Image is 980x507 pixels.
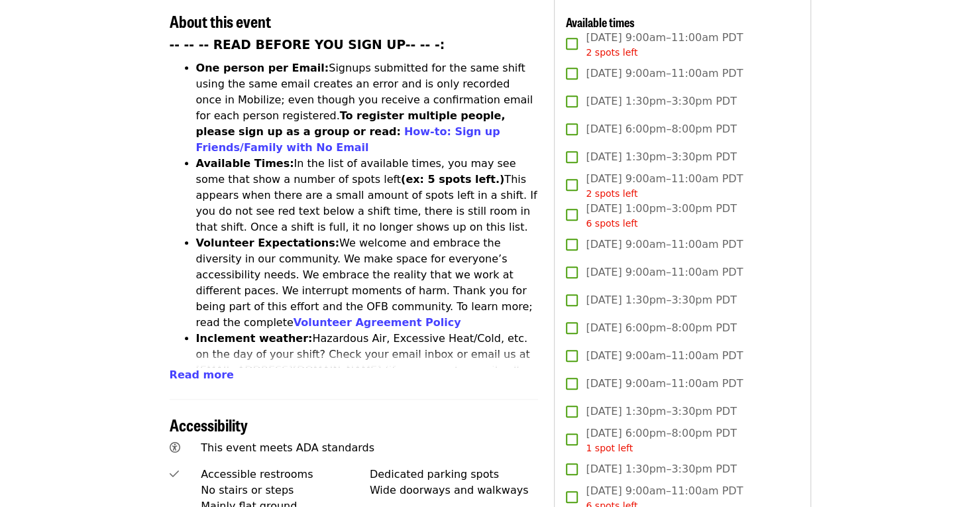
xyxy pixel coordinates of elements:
strong: One person per Email: [196,62,329,74]
button: Read more [170,367,234,383]
strong: -- -- -- READ BEFORE YOU SIGN UP-- -- -: [170,38,445,52]
span: [DATE] 1:00pm–3:00pm PDT [586,201,736,231]
i: universal-access icon [170,441,180,454]
span: [DATE] 9:00am–11:00am PDT [586,376,743,392]
span: [DATE] 1:30pm–3:30pm PDT [586,93,736,109]
span: [DATE] 9:00am–11:00am PDT [586,171,743,201]
span: [DATE] 1:30pm–3:30pm PDT [586,461,736,477]
strong: Available Times: [196,157,294,170]
span: [DATE] 9:00am–11:00am PDT [586,30,743,60]
a: How-to: Sign up Friends/Family with No Email [196,125,500,154]
span: [DATE] 9:00am–11:00am PDT [586,66,743,82]
span: Available times [565,13,634,30]
a: Volunteer Agreement Policy [294,316,461,329]
span: [DATE] 9:00am–11:00am PDT [586,348,743,364]
span: [DATE] 1:30pm–3:30pm PDT [586,149,736,165]
span: 2 spots left [586,188,637,199]
span: [DATE] 6:00pm–8:00pm PDT [586,121,736,137]
div: Accessible restrooms [201,467,370,482]
strong: To register multiple people, please sign up as a group or read: [196,109,506,138]
span: [DATE] 9:00am–11:00am PDT [586,237,743,253]
div: Wide doorways and walkways [370,482,539,498]
span: [DATE] 1:30pm–3:30pm PDT [586,292,736,308]
span: Read more [170,368,234,381]
span: 2 spots left [586,47,637,58]
li: In the list of available times, you may see some that show a number of spots left This appears wh... [196,156,539,235]
span: This event meets ADA standards [201,441,374,454]
li: Hazardous Air, Excessive Heat/Cold, etc. on the day of your shift? Check your email inbox or emai... [196,331,539,410]
span: 6 spots left [586,218,637,229]
li: We welcome and embrace the diversity in our community. We make space for everyone’s accessibility... [196,235,539,331]
strong: Volunteer Expectations: [196,237,340,249]
span: Accessibility [170,413,248,436]
span: [DATE] 6:00pm–8:00pm PDT [586,320,736,336]
i: check icon [170,468,179,480]
strong: Inclement weather: [196,332,313,345]
div: No stairs or steps [201,482,370,498]
span: [DATE] 1:30pm–3:30pm PDT [586,404,736,420]
span: 1 spot left [586,443,633,453]
span: [DATE] 6:00pm–8:00pm PDT [586,425,736,455]
div: Dedicated parking spots [370,467,539,482]
li: Signups submitted for the same shift using the same email creates an error and is only recorded o... [196,60,539,156]
span: About this event [170,9,271,32]
span: [DATE] 9:00am–11:00am PDT [586,264,743,280]
strong: (ex: 5 spots left.) [401,173,504,186]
